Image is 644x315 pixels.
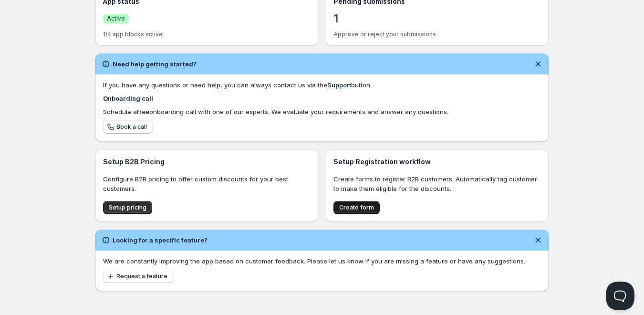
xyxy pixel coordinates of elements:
span: Request a feature [116,273,167,280]
p: 1/4 app blocks active [103,31,311,38]
h3: Setup B2B Pricing [103,157,311,167]
h3: Setup Registration workflow [333,157,541,167]
button: Create form [333,201,380,214]
button: Dismiss notification [531,233,545,247]
a: Support [327,81,351,89]
div: If you have any questions or need help, you can always contact us via the button. [103,80,541,90]
a: 1 [333,11,338,26]
span: Create form [339,204,374,211]
span: Active [107,15,125,22]
p: We are constantly improving the app based on customer feedback. Please let us know if you are mis... [103,256,541,266]
button: Setup pricing [103,201,152,214]
p: Approve or reject your submissions [333,31,541,38]
b: free [137,108,149,115]
p: Create forms to register B2B customers. Automatically tag customer to make them eligible for the ... [333,174,541,193]
span: Book a call [116,123,147,131]
button: Dismiss notification [531,57,545,71]
h4: Onboarding call [103,94,541,103]
button: Request a feature [103,270,173,283]
iframe: Help Scout Beacon - Open [606,282,634,310]
h2: Looking for a specific feature? [113,235,208,245]
a: Book a call [103,120,153,134]
p: Configure B2B pricing to offer custom discounts for your best customers. [103,174,311,193]
h2: Need help getting started? [113,59,197,69]
div: Schedule a onboarding call with one of our experts. We evaluate your requirements and answer any ... [103,107,541,116]
span: Setup pricing [109,204,146,211]
a: SuccessActive [103,13,129,23]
